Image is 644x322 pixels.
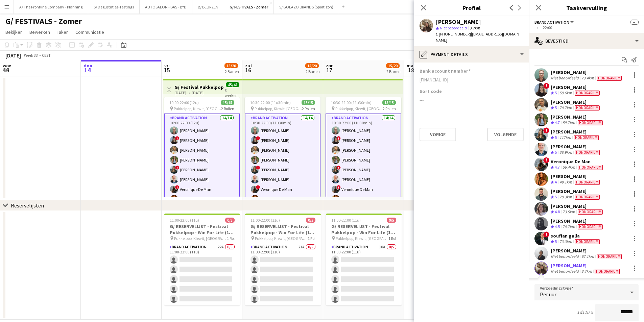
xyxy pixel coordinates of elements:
[224,0,274,14] button: G/ FESTIVALS - Zomer
[3,28,25,36] a: Bekijken
[73,28,107,36] a: Communicatie
[551,233,601,239] div: soufian galla
[551,188,601,194] div: [PERSON_NAME]
[2,66,11,74] span: 13
[245,223,321,236] h3: G/ RESERVELIJST - Festival Pukkelpop - Win For Life (15-17/8)
[27,28,53,36] a: Bewerken
[227,236,235,241] span: 1 Rol
[140,0,192,14] button: AUTOSALON - BAS - BYD
[302,106,315,111] span: 2 Rollen
[555,209,560,214] span: 4.8
[336,236,388,241] span: Pukkelpop, Kiewit, [GEOGRAPHIC_DATA]
[221,106,234,111] span: 2 Rollen
[575,180,600,185] span: Honorarium
[170,218,199,223] span: 11:00-22:00 (11u)
[3,63,11,69] span: woe
[326,97,401,197] div: 10:30-22:00 (11u30min)15/15 Pukkelpop, Kiewit, [GEOGRAPHIC_DATA]2 RollenBrand Activation14/1410:3...
[558,90,573,96] div: 59.6km
[245,243,321,305] app-card-role: Brand Activation21A0/511:00-22:00 (11u)
[551,129,600,135] div: [PERSON_NAME]
[174,84,225,90] h3: G/ Festival Pukkelpop - Win For Life (15-17/8)
[573,179,601,185] div: Medewerker heeft andere verloning dan de standaardverloning voor deze functie
[256,185,260,189] span: !
[407,63,416,69] span: maa
[420,68,471,74] h3: Bank account number
[224,63,238,68] span: 15/20
[540,291,556,298] span: Per uur
[578,224,603,229] span: Honorarium
[573,90,601,96] div: Medewerker heeft andere verloning dan de standaardverloning voor deze functie
[245,97,320,197] app-job-card: 10:30-22:00 (11u30min)15/15 Pukkelpop, Kiewit, [GEOGRAPHIC_DATA]2 RollenBrand Activation14/1410:3...
[561,120,576,126] div: 59.7km
[225,87,239,98] div: 3 werken
[551,158,604,165] div: Veronique De Man
[534,25,639,30] div: --:-- -22:00
[487,128,524,141] button: Volgende
[22,53,39,58] span: Week 33
[164,223,240,236] h3: G/ RESERVELIJST - Festival Pukkelpop - Win For Life (15-17/8)
[551,269,580,274] div: Niet beoordeeld
[558,179,573,185] div: 49.1km
[555,135,557,140] span: 5
[436,31,521,43] span: | [EMAIL_ADDRESS][DOMAIN_NAME]
[256,136,260,140] span: !
[577,309,593,315] div: 1d11u x
[175,185,179,189] span: !
[164,97,240,197] app-job-card: 10:00-22:00 (12u)15/15 Pukkelpop, Kiewit, [GEOGRAPHIC_DATA]2 RollenBrand Activation14/1410:00-22:...
[575,91,600,96] span: Honorarium
[555,120,560,125] span: 4.7
[573,150,601,155] div: Medewerker heeft andere verloning dan de standaardverloning voor deze functie
[306,69,320,74] div: 2 Banen
[29,29,50,35] span: Bewerken
[580,75,595,81] div: 73.4km
[575,195,600,200] span: Honorarium
[337,166,341,170] span: !
[551,114,604,120] div: [PERSON_NAME]
[555,90,557,95] span: 5
[251,218,280,223] span: 11:00-22:00 (11u)
[326,114,401,265] app-card-role: Brand Activation14/1410:30-22:00 (11u30min)[PERSON_NAME]![PERSON_NAME][PERSON_NAME][PERSON_NAME]!...
[11,202,44,209] div: Reservelijsten
[551,84,601,90] div: [PERSON_NAME]
[164,214,240,305] app-job-card: 11:00-22:00 (11u)0/5G/ RESERVELIJST - Festival Pukkelpop - Win For Life (15-17/8) Pukkelpop, Kiew...
[558,135,572,141] div: 117km
[551,144,601,150] div: [PERSON_NAME]
[595,269,620,274] span: Honorarium
[561,209,576,215] div: 73.5km
[245,63,252,69] span: zat
[225,218,235,223] span: 0/5
[388,236,396,241] span: 1 Rol
[387,218,396,223] span: 0/5
[572,135,600,141] div: Medewerker heeft andere verloning dan de standaardverloning voor deze functie
[14,0,88,14] button: A/ The Frontline Company - Planning
[308,236,315,241] span: 1 Rol
[420,128,456,141] button: Vorige
[174,106,221,111] span: Pukkelpop, Kiewit, [GEOGRAPHIC_DATA]
[575,239,600,244] span: Honorarium
[578,165,603,170] span: Honorarium
[245,214,321,305] app-job-card: 11:00-22:00 (11u)0/5G/ RESERVELIJST - Festival Pukkelpop - Win For Life (15-17/8) Pukkelpop, Kiew...
[551,248,623,254] div: [PERSON_NAME]
[558,105,573,111] div: 70.7km
[578,209,603,215] span: Honorarium
[440,25,467,30] span: Niet beoordeeld
[175,136,179,140] span: !
[558,194,573,200] div: 79.3km
[551,173,601,179] div: [PERSON_NAME]
[386,63,400,68] span: 15/20
[561,165,576,170] div: 56.4km
[221,100,234,105] span: 15/15
[543,83,549,89] span: !
[5,52,21,59] div: [DATE]
[164,114,240,265] app-card-role: Brand Activation14/1410:00-22:00 (12u)[PERSON_NAME]![PERSON_NAME][PERSON_NAME][PERSON_NAME]![PERS...
[406,66,416,74] span: 18
[558,239,573,245] div: 73.3km
[256,166,260,170] span: !
[420,97,524,103] div: ---
[175,166,179,170] span: !
[595,254,623,259] div: Medewerker heeft andere verloning dan de standaardverloning voor deze functie
[386,69,401,74] div: 2 Banen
